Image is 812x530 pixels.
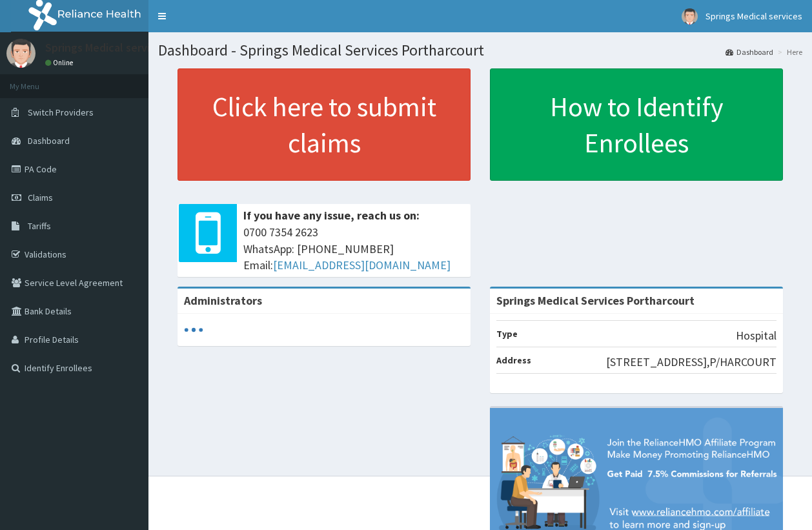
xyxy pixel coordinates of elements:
[243,224,464,274] span: 0700 7354 2623 WhatsApp: [PHONE_NUMBER] Email:
[243,208,420,223] b: If you have any issue, reach us on:
[682,8,698,25] img: User Image
[158,42,802,59] h1: Dashboard - Springs Medical Services Portharcourt
[726,46,773,57] a: Dashboard
[184,293,262,308] b: Administrators
[28,107,94,118] span: Switch Providers
[496,354,531,366] b: Address
[184,320,203,340] svg: audio-loading
[273,258,451,272] a: [EMAIL_ADDRESS][DOMAIN_NAME]
[28,135,70,147] span: Dashboard
[496,328,518,340] b: Type
[6,39,36,68] img: User Image
[45,42,167,54] p: Springs Medical services
[775,46,802,57] li: Here
[28,220,51,232] span: Tariffs
[490,68,783,181] a: How to Identify Enrollees
[705,10,802,22] span: Springs Medical services
[178,68,471,181] a: Click here to submit claims
[496,293,695,308] strong: Springs Medical Services Portharcourt
[606,354,776,371] p: [STREET_ADDRESS],P/HARCOURT
[736,327,776,344] p: Hospital
[28,192,53,203] span: Claims
[45,58,76,67] a: Online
